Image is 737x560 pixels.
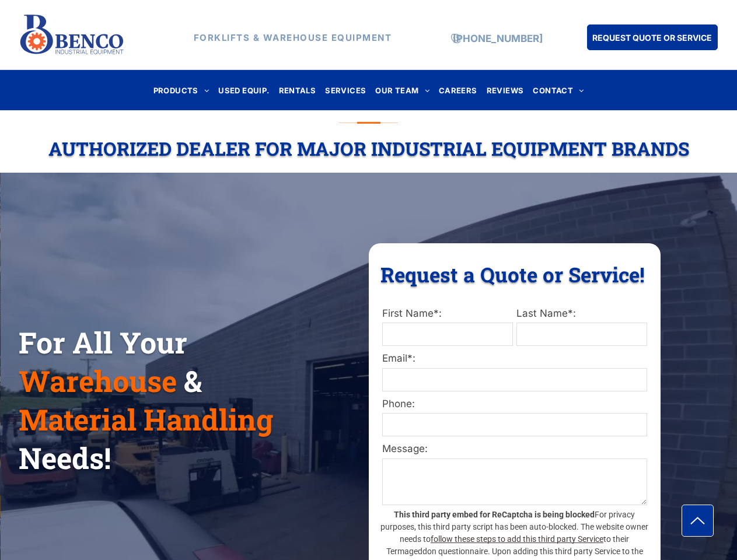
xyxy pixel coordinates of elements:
strong: This third party embed for ReCaptcha is being blocked [394,510,595,519]
span: Needs! [19,439,111,477]
a: [PHONE_NUMBER] [453,33,543,44]
span: Warehouse [19,362,177,400]
label: First Name*: [382,306,513,321]
label: Email*: [382,351,647,366]
a: REQUEST QUOTE OR SERVICE [587,24,718,50]
span: Material Handling [19,400,273,439]
a: CONTACT [528,82,588,98]
a: follow these steps to add this third party Service [431,534,603,544]
a: OUR TEAM [371,82,434,98]
a: REVIEWS [482,82,529,98]
a: USED EQUIP. [214,82,274,98]
span: & [184,362,202,400]
strong: FORKLIFTS & WAREHOUSE EQUIPMENT [194,32,392,43]
span: Request a Quote or Service! [380,261,645,288]
a: PRODUCTS [149,82,214,98]
span: Authorized Dealer For Major Industrial Equipment Brands [48,136,689,161]
label: Phone: [382,397,647,412]
a: RENTALS [274,82,321,98]
label: Last Name*: [516,306,647,321]
a: SERVICES [320,82,371,98]
span: For All Your [19,323,187,362]
a: CAREERS [434,82,482,98]
span: REQUEST QUOTE OR SERVICE [592,27,712,48]
label: Message: [382,442,647,457]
